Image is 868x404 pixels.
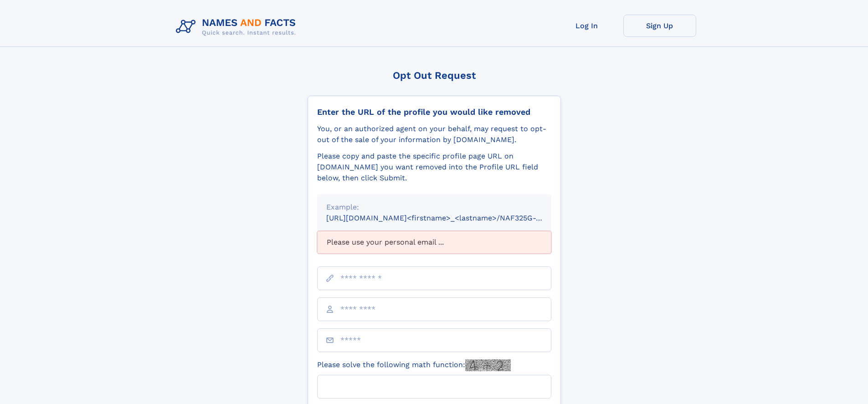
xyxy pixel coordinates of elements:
a: Log In [550,15,623,37]
div: Opt Out Request [308,70,561,81]
div: Enter the URL of the profile you would like removed [317,107,551,117]
small: [URL][DOMAIN_NAME]<firstname>_<lastname>/NAF325G-xxxxxxxx [326,214,569,222]
div: Please copy and paste the specific profile page URL on [DOMAIN_NAME] you want removed into the Pr... [317,151,551,184]
div: You, or an authorized agent on your behalf, may request to opt-out of the sale of your informatio... [317,123,551,145]
img: Logo Names and Facts [172,15,303,39]
div: Example: [326,202,542,213]
div: Please use your personal email ... [317,231,551,254]
a: Sign Up [623,15,696,37]
label: Please solve the following math function: [317,359,511,371]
